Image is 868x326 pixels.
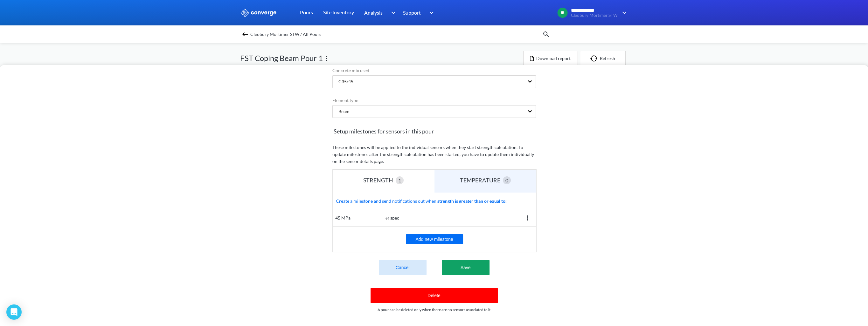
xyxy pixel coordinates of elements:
[460,176,503,185] div: TEMPERATURE
[241,31,249,38] img: backspace.svg
[364,9,383,17] span: Analysis
[542,31,550,38] img: icon-search.svg
[332,97,536,104] label: Element type
[524,214,531,222] img: more.svg
[333,108,350,115] div: Beam
[332,127,536,136] span: Setup milestones for sensors in this pour
[379,260,427,275] button: Cancel
[332,67,536,74] label: Concrete mix used
[406,234,463,244] button: Add new milestone
[250,30,321,39] span: Cleobury Mortimer STW / All Pours
[442,260,490,275] button: Save
[571,13,618,18] span: Cleobury Mortimer STW
[371,288,498,303] button: Delete
[333,78,353,85] div: C35/45
[332,144,536,165] p: These milestones will be applied to the individual sensors when they start strength calculation. ...
[398,176,401,184] span: 1
[403,9,421,17] span: Support
[618,9,628,17] img: downArrow.svg
[333,214,385,221] div: 45 MPa
[425,9,435,17] img: downArrow.svg
[387,9,397,17] img: downArrow.svg
[240,9,277,17] img: logo_ewhite.svg
[505,176,508,184] span: 0
[385,214,530,221] div: @ spec
[437,198,507,204] b: strength is greater than or equal to:
[363,176,396,185] div: STRENGTH
[333,198,536,205] span: Create a milestone and send notifications out when
[378,307,490,313] p: A pour can be deleted only when there are no sensors associated to it
[6,304,22,320] div: Open Intercom Messenger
